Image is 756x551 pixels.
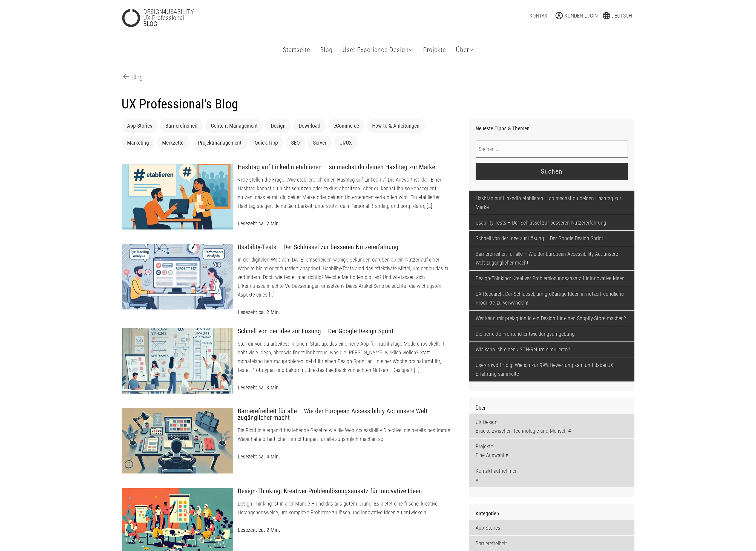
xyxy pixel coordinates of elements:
h3: Über [476,404,628,411]
a: User Experience Design [340,39,415,60]
a: Download [299,122,320,129]
a: Usability-Tests – Der Schlüssel zur besseren Nutzererfahrung [469,215,634,230]
span: account_circle [555,11,565,20]
a: Wie kann ich einen JSON-Return simulieren? [469,342,634,357]
a: Design [271,122,286,129]
a: Barrierefreiheit für alle – Wie der European Accessibility Act unsere Welt zugänglicher macht [469,246,634,270]
h1: UX Professional's Blog [122,96,634,112]
span: Lesezeit: ca. 2 Min. [238,527,280,533]
span: Deutsch [611,12,632,19]
h3: Barrierefreiheit für alle – Wie der European Accessibility Act unsere Welt zugänglicher macht [238,408,453,421]
a: Marketing [127,139,149,146]
p: Eine Auswahl [476,451,628,460]
p: Viele stellen die Frage: „Wie etabliere ich einen Hashtag auf LinkedIn?“ Die Antwort ist klar: Ei... [238,175,453,210]
a: Die perfekte Frontend-Entwicklungsumgebung [469,326,634,341]
a: eCommerce [334,122,359,129]
a: arrow_backBlog [122,72,143,82]
p: Die Richtlinie ergänzt bestehende Gesetze wie die Web Accessibility Directive, die bereits bestim... [238,426,453,443]
span: Lesezeit: ca. 4 Min. [238,453,280,460]
p: Brücke zwischen Technologie und Mensch [476,426,628,435]
span: language [602,11,611,20]
p: In der digitalen Welt von [DATE] entscheiden wenige Sekunden darüber, ob ein Nutzer auf einer Web... [238,255,453,299]
a: Quick-Tipp [255,139,278,146]
a: Über [454,39,476,60]
input: Suchen [476,163,628,180]
strong: 4 [163,8,166,16]
a: languageDeutsch [602,11,632,21]
a: UX DesignBrücke zwischen Technologie und Mensch [469,414,634,438]
a: Merkzettel [162,139,185,146]
a: Hashtag auf LinkedIn etablieren – so machst du deinen Hashtag zur Marke [469,191,634,215]
a: Design-Thinking: Kreativer Problemlösungsansatz für innovative Ideen [469,271,634,286]
a: How-to & Anleitungen [372,122,419,129]
a: DESIGN4USABILITYUX ProfessionalBLOG [122,9,287,27]
a: Content Management [211,122,258,129]
a: Kontakt aufnehmen [469,463,634,487]
h3: Hashtag auf LinkedIn etablieren – so machst du deinen Hashtag zur Marke [238,164,453,171]
a: Projektmanagement [198,139,242,146]
span: arrow_back [122,72,131,81]
strong: BLOG [143,20,157,28]
a: Server [313,139,326,146]
span: Lesezeit: ca. 3 Min. [238,384,280,391]
a: Usercrowd-Erfolg: Wie ich zur 99%-Bewertung kam und dabei UX-Erfahrung sammelte [469,357,634,381]
a: App Stories [469,520,634,535]
a: App Stories [127,122,152,129]
a: ProjekteEine Auswahl [469,439,634,463]
a: Wer kann mir preisgünstig ein Design für einen Shopify-Store machen? [469,311,634,326]
span: Lesezeit: ca. 2 Min. [238,309,280,315]
a: UI/UX [340,139,352,146]
a: account_circleKunden-Login [555,11,598,21]
span: Kunden-Login [565,12,598,19]
a: Barrierefreiheit [165,122,198,129]
span: Lesezeit: ca. 2 Min. [238,220,280,227]
h3: Schnell von der Idee zur Lösung – Der Google Design Sprint [238,328,453,335]
a: SEO [291,139,300,146]
a: Schnell von der Idee zur Lösung – Der Google Design Sprint [469,231,634,246]
a: Projekte [421,39,448,60]
h3: Usability-Tests – Der Schlüssel zur besseren Nutzererfahrung [238,244,453,251]
a: Kontakt [530,11,550,20]
p: Design-Thinking ist in aller Munde – und das aus gutem Grund! Es bietet eine frische, kreative He... [238,499,453,517]
a: Barrierefreiheit [469,536,634,551]
a: UX-Research: Der Schlüssel, um großartige Ideen in nutzerfreundliche Produkte zu verwandeln! [469,286,634,310]
a: Blog [318,39,335,60]
h3: Neueste Tipps & Themen [476,125,628,132]
a: Startseite [281,39,312,60]
h2: Kategorien [476,510,628,517]
h3: Design-Thinking: Kreativer Problemlösungsansatz für innovative Ideen [238,488,453,495]
p: Stell dir vor, du arbeitest in einem Start-up, das eine neue App für nachhaltige Mode entwickelt.... [238,339,453,374]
